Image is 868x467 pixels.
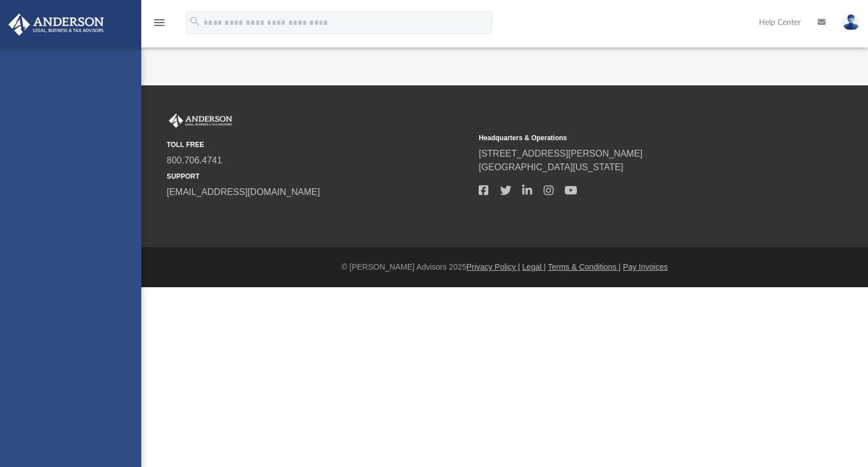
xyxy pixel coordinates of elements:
img: Anderson Advisors Platinum Portal [5,14,107,36]
img: User Pic [843,14,860,31]
img: Anderson Advisors Platinum Portal [167,114,235,128]
a: Terms & Conditions | [548,262,621,271]
i: menu [153,16,166,29]
a: Pay Invoices [623,262,667,271]
a: Legal | [522,262,546,271]
a: menu [153,21,166,29]
a: [STREET_ADDRESS][PERSON_NAME] [479,149,643,158]
i: search [189,15,201,28]
small: Headquarters & Operations [479,133,783,143]
div: © [PERSON_NAME] Advisors 2025 [141,261,868,273]
a: Privacy Policy | [467,262,520,271]
small: SUPPORT [167,171,471,181]
a: [EMAIL_ADDRESS][DOMAIN_NAME] [167,187,320,197]
a: [GEOGRAPHIC_DATA][US_STATE] [479,162,623,172]
small: TOLL FREE [167,140,471,150]
a: 800.706.4741 [167,155,222,165]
